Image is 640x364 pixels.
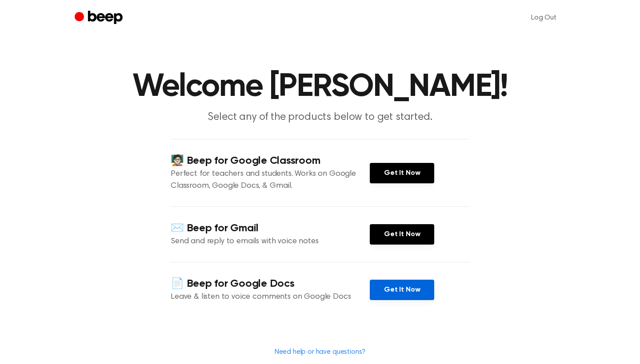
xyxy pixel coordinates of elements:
h4: 📄 Beep for Google Docs [171,277,370,291]
p: Select any of the products below to get started. [149,110,491,125]
h4: 🧑🏻‍🏫 Beep for Google Classroom [171,154,370,168]
a: Log Out [522,7,565,28]
p: Perfect for teachers and students. Works on Google Classroom, Google Docs, & Gmail. [171,168,370,192]
a: Get It Now [370,280,434,300]
p: Leave & listen to voice comments on Google Docs [171,291,370,303]
a: Get It Now [370,163,434,183]
p: Send and reply to emails with voice notes [171,236,370,248]
h4: ✉️ Beep for Gmail [171,221,370,236]
h1: Welcome [PERSON_NAME]! [92,71,548,103]
a: Get It Now [370,224,434,245]
a: Need help or have questions? [275,348,366,356]
a: Beep [75,9,125,27]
